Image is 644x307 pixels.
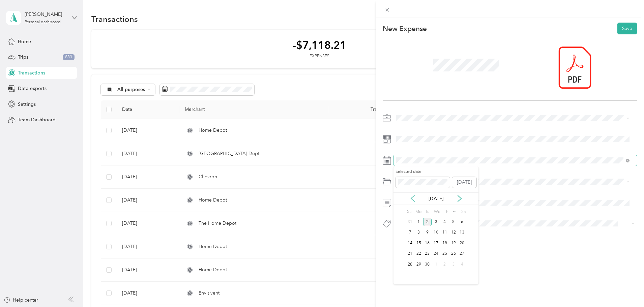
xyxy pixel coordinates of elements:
[414,207,422,217] div: Mo
[406,260,414,269] div: 28
[406,207,412,217] div: Su
[440,239,449,247] div: 18
[440,228,449,237] div: 11
[443,207,449,217] div: Th
[458,250,466,258] div: 27
[423,218,432,226] div: 2
[458,218,466,226] div: 6
[422,195,450,202] p: [DATE]
[414,218,423,226] div: 1
[406,239,414,247] div: 14
[432,250,440,258] div: 24
[423,250,432,258] div: 23
[449,260,458,269] div: 3
[383,24,427,33] p: New Expense
[432,260,440,269] div: 1
[458,228,466,237] div: 13
[449,239,458,247] div: 19
[432,218,440,226] div: 3
[432,228,440,237] div: 10
[414,260,423,269] div: 29
[452,177,476,188] button: [DATE]
[617,23,637,34] button: Save
[606,269,644,307] iframe: Everlance-gr Chat Button Frame
[423,239,432,247] div: 16
[440,218,449,226] div: 4
[449,250,458,258] div: 26
[440,250,449,258] div: 25
[449,218,458,226] div: 5
[396,169,450,175] label: Selected date
[449,228,458,237] div: 12
[458,239,466,247] div: 20
[440,260,449,269] div: 2
[433,207,440,217] div: We
[423,228,432,237] div: 9
[414,239,423,247] div: 15
[458,260,466,269] div: 4
[406,250,414,258] div: 21
[424,207,430,217] div: Tu
[432,239,440,247] div: 17
[451,207,458,217] div: Fr
[460,207,466,217] div: Sa
[406,218,414,226] div: 31
[414,228,423,237] div: 8
[414,250,423,258] div: 22
[423,260,432,269] div: 30
[406,228,414,237] div: 7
